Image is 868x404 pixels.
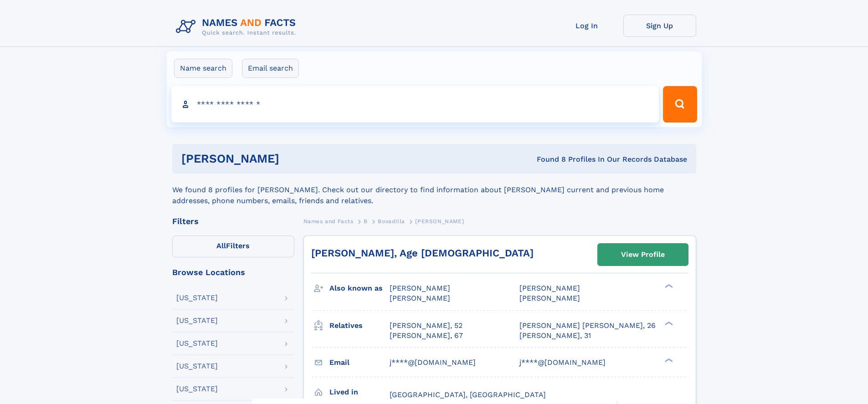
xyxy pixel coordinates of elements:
div: [US_STATE] [176,385,218,393]
div: Browse Locations [172,268,294,276]
a: Bovadilla [378,215,405,227]
a: [PERSON_NAME], Age [DEMOGRAPHIC_DATA] [311,247,534,259]
a: [PERSON_NAME] [PERSON_NAME], 26 [519,321,656,331]
a: Sign Up [623,15,696,37]
label: Email search [242,59,299,78]
a: Names and Facts [303,215,354,227]
input: search input [171,86,659,123]
span: All [216,241,226,250]
a: View Profile [598,244,688,266]
label: Name search [174,59,232,78]
div: ❯ [663,283,673,289]
a: [PERSON_NAME], 52 [390,321,462,331]
span: [PERSON_NAME] [415,218,464,225]
span: [PERSON_NAME] [519,294,580,302]
div: ❯ [663,357,673,363]
div: Found 8 Profiles In Our Records Database [408,154,687,164]
a: Log In [550,15,623,37]
span: [PERSON_NAME] [519,284,580,292]
div: Filters [172,217,294,225]
img: Logo Names and Facts [172,15,303,39]
div: [US_STATE] [176,294,218,302]
span: [PERSON_NAME] [390,284,450,292]
span: [GEOGRAPHIC_DATA], [GEOGRAPHIC_DATA] [390,390,546,399]
span: [PERSON_NAME] [390,294,450,302]
div: [US_STATE] [176,340,218,347]
h3: Also known as [329,281,390,296]
div: ❯ [663,320,673,326]
a: [PERSON_NAME], 31 [519,331,591,341]
a: [PERSON_NAME], 67 [390,331,463,341]
button: Search Button [663,86,697,123]
h3: Email [329,355,390,370]
div: [US_STATE] [176,363,218,370]
label: Filters [172,235,294,257]
h1: [PERSON_NAME] [181,153,408,164]
span: B [364,218,368,225]
h3: Relatives [329,318,390,333]
h3: Lived in [329,384,390,400]
div: View Profile [621,244,665,265]
span: Bovadilla [378,218,405,225]
div: [US_STATE] [176,317,218,324]
div: We found 8 profiles for [PERSON_NAME]. Check out our directory to find information about [PERSON_... [172,174,696,206]
a: B [364,215,368,227]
